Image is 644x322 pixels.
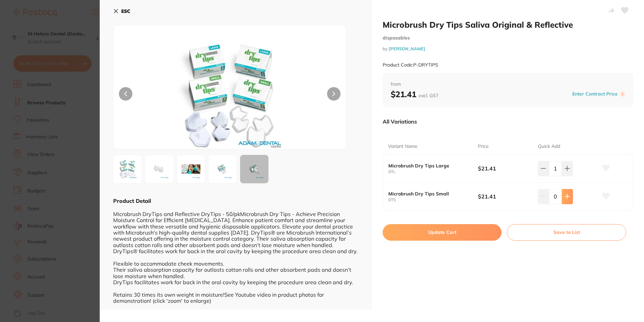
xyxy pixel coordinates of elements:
[383,224,502,240] button: Update Cart
[478,143,489,150] p: Price
[211,157,235,181] img: cGc
[383,35,633,41] small: disposables
[113,5,130,17] button: ESC
[388,143,418,150] p: Variant Name
[388,170,478,174] small: DTL
[179,157,203,181] img: LmpwZw
[121,8,130,14] b: ESC
[383,46,633,51] small: by
[391,89,439,99] b: $21.41
[391,81,625,88] span: from
[388,191,469,196] b: Microbrush Dry Tips Small
[116,157,140,181] img: VElQUy5qcGc
[113,205,358,304] div: Microbrush DryTips and Reflective DryTips - 50/pkMicrobrush Dry Tips - Achieve Precision Moisture...
[388,163,469,168] b: Microbrush Dry Tips Large
[388,198,478,202] small: DTS
[240,155,269,184] button: +6
[570,91,620,97] button: Enter Contract Price
[389,46,425,51] a: [PERSON_NAME]
[383,62,438,68] small: Product Code: P-DRYTIPS
[147,157,171,181] img: LmpwZw
[478,193,532,200] b: $21.41
[113,197,151,204] b: Product Detail
[240,155,268,183] div: + 6
[538,143,560,150] p: Quick Add
[507,224,626,240] button: Save to List
[478,165,532,172] b: $21.41
[383,118,417,125] p: All Variations
[620,91,625,97] label: i
[383,20,633,30] h2: Microbrush Dry Tips Saliva Original & Reflective
[419,92,439,99] span: excl. GST
[160,42,299,149] img: VElQUy5qcGc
